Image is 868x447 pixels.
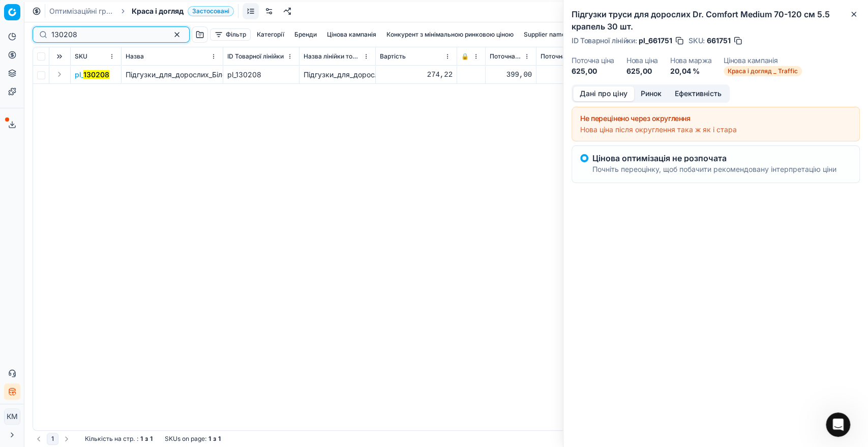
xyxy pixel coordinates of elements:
div: pl_130208 [227,70,295,80]
strong: 1 [140,435,143,443]
span: Поточна промо ціна [541,52,598,61]
span: pl_ [75,70,109,80]
span: ID Товарної лінійки : [572,37,637,44]
button: Expand all [53,50,66,63]
button: Ефективність [668,86,728,101]
div: : [85,435,153,443]
span: Назва [126,52,144,61]
mark: 130208 [83,70,109,79]
button: Go to next page [61,433,73,445]
strong: 1 [150,435,153,443]
button: Категорії [253,28,288,41]
span: Краса і доглядЗастосовані [132,6,234,16]
dd: 625,00 [626,66,658,76]
span: SKU [75,52,87,61]
div: 399,00 [490,70,532,80]
iframe: Intercom live chat [826,412,850,437]
span: SKUs on page : [165,435,206,443]
div: 399,00 [541,70,608,80]
button: Supplier name [520,28,570,41]
button: Конкурент з мінімальною ринковою ціною [382,28,518,41]
button: Go to previous page [33,433,45,445]
dt: Нова маржа [670,57,712,64]
button: Фільтр [210,28,251,41]
span: Застосовані [188,6,234,16]
dt: Поточна ціна [572,57,614,64]
span: Поточна ціна [490,52,522,61]
p: Почніть переоцінку, щоб побачити рекомендовану інтерпретацію ціни [592,164,836,174]
a: Оптимізаційні групи [49,6,114,16]
span: Краса і догляд [132,6,184,16]
dt: Нова ціна [626,57,658,64]
p: Цінова оптимізація не розпочата [592,154,836,162]
span: SKU : [689,37,705,44]
dd: 20,04 % [670,66,712,76]
div: Нова ціна після округлення така ж як і стара [580,125,851,135]
button: 1 [47,433,58,445]
div: Підгузки_для_дорослих_Білосніжка,_L,_18_шт. [304,70,371,80]
input: Пошук по SKU або назві [51,29,163,40]
h2: Підгузки труси для дорослих Dr. Comfort Medium 70-120 см 5.5 крапель 30 шт. [572,8,860,33]
span: КM [5,409,20,424]
div: Не перецінено через округлення [580,113,851,124]
dd: 625,00 [572,66,614,76]
span: Кількість на стр. [85,435,135,443]
span: pl_661751 [639,36,672,46]
strong: 1 [218,435,221,443]
button: pl_130208 [75,70,109,80]
span: Підгузки_для_дорослих_Білосніжка,_L,_18_шт. [126,70,285,79]
dt: Цінова кампанія [724,57,802,64]
span: Краса і догляд _ Traffic [724,66,802,76]
button: КM [4,408,20,425]
nav: breadcrumb [49,6,234,16]
button: Бренди [290,28,321,41]
nav: pagination [33,433,73,445]
span: Вартість [380,52,406,61]
span: Назва лінійки товарів [304,52,361,61]
strong: з [145,435,148,443]
span: 🔒 [461,52,469,61]
button: Цінова кампанія [323,28,380,41]
button: Ринок [634,86,668,101]
span: 661751 [707,36,731,46]
strong: 1 [208,435,211,443]
button: Дані про ціну [573,86,634,101]
strong: з [213,435,216,443]
span: ID Товарної лінійки [227,52,284,61]
div: 274,22 [380,70,453,80]
button: Expand [53,68,66,80]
